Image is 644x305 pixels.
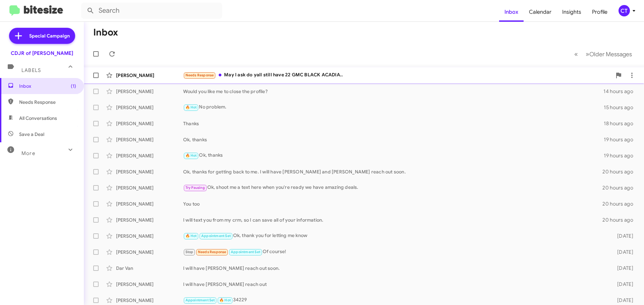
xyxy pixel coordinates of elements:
div: Ok, thanks [183,152,604,159]
span: Inbox [19,83,76,89]
span: (1) [71,83,76,89]
span: Appointment Set [185,298,215,302]
span: Appointment Set [201,234,231,238]
a: Special Campaign [9,28,75,44]
span: Try Pausing [185,185,205,190]
div: 34229 [183,296,606,304]
div: 15 hours ago [604,104,639,111]
div: 14 hours ago [603,88,639,95]
span: Save a Deal [19,131,44,138]
div: [PERSON_NAME] [116,201,183,207]
div: Of course! [183,248,606,256]
span: All Conversations [19,115,57,122]
span: Appointment Set [231,250,260,254]
div: [PERSON_NAME] [116,88,183,95]
div: No problem. [183,103,604,111]
div: Ok, thanks [183,136,604,143]
div: 20 hours ago [602,217,639,223]
nav: Page navigation example [571,47,636,61]
div: Dar Van [116,265,183,272]
div: 19 hours ago [604,152,639,159]
div: CDJR of [PERSON_NAME] [11,50,73,57]
div: [PERSON_NAME] [116,120,183,127]
div: [PERSON_NAME] [116,72,183,79]
h1: Inbox [93,27,118,38]
div: [PERSON_NAME] [116,152,183,159]
a: Profile [587,2,613,22]
div: May I ask do yall still have 22 GMC BLACK ACADIA.. [183,71,612,79]
input: Search [81,3,222,19]
span: 🔥 Hot [185,234,197,238]
div: [DATE] [606,297,639,304]
div: 20 hours ago [602,201,639,207]
div: I will text you from my crm, so I can save all of your information. [183,217,602,223]
div: Thanks [183,120,604,127]
div: [DATE] [606,265,639,272]
div: [PERSON_NAME] [116,104,183,111]
a: Inbox [499,2,524,22]
button: Next [582,47,636,61]
span: Stop [185,250,194,254]
span: Needs Response [19,99,76,105]
div: [PERSON_NAME] [116,249,183,255]
div: I will have [PERSON_NAME] reach out [183,281,606,288]
div: 20 hours ago [602,168,639,175]
div: Ok, thanks for getting back to me. I will have [PERSON_NAME] and [PERSON_NAME] reach out soon. [183,168,602,175]
div: [DATE] [606,281,639,288]
div: [PERSON_NAME] [116,297,183,304]
div: 19 hours ago [604,136,639,143]
div: [PERSON_NAME] [116,217,183,223]
div: 20 hours ago [602,184,639,191]
div: [DATE] [606,233,639,239]
div: CT [619,5,630,16]
a: Insights [557,2,587,22]
span: 🔥 Hot [185,153,197,158]
div: 18 hours ago [604,120,639,127]
span: » [586,50,589,58]
div: [PERSON_NAME] [116,184,183,191]
div: Ok, thank you for letting me know [183,232,606,240]
span: 🔥 Hot [185,105,197,109]
span: Special Campaign [29,32,70,39]
div: Would you like me to close the profile? [183,88,603,95]
span: 🔥 Hot [219,298,231,302]
a: Calendar [524,2,557,22]
span: Labels [21,67,41,73]
div: [DATE] [606,249,639,255]
div: You too [183,201,602,207]
span: Needs Response [198,250,226,254]
button: CT [613,5,637,16]
div: [PERSON_NAME] [116,168,183,175]
button: Previous [570,47,582,61]
div: [PERSON_NAME] [116,136,183,143]
span: « [574,50,578,58]
span: Needs Response [185,73,214,77]
div: Ok, shoot me a text here when you're ready we have amazing deals. [183,184,602,192]
div: [PERSON_NAME] [116,281,183,288]
span: Older Messages [589,51,632,58]
div: [PERSON_NAME] [116,233,183,239]
div: I will have [PERSON_NAME] reach out soon. [183,265,606,272]
span: More [21,150,35,156]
